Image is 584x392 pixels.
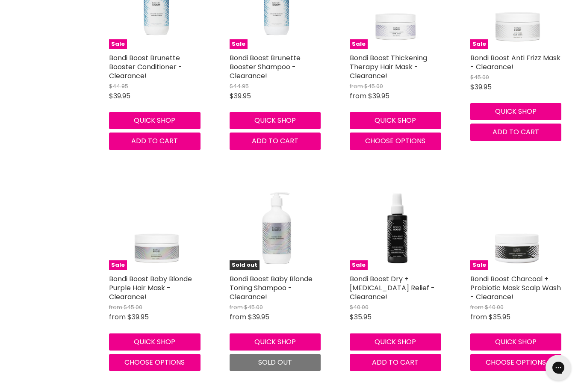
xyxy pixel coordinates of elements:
span: from [470,312,487,322]
a: Bondi Boost Brunette Booster Conditioner - Clearance! [109,53,182,81]
img: Bondi Boost Dry + Itchy Scalp Relief - Clearance! [350,176,445,271]
iframe: Gorgias live chat messenger [541,352,575,383]
button: Quick shop [230,112,321,129]
span: Add to cart [493,127,539,137]
a: Bondi Boost Dry + Itchy Scalp Relief - Clearance!Sale [350,176,445,271]
span: $40.00 [485,303,504,311]
a: Bondi Boost Baby Blonde Toning Shampoo - Clearance! [230,274,313,302]
span: from [230,303,243,311]
a: Bondi Boost Thickening Therapy Hair Mask - Clearance! [350,53,427,81]
span: Choose options [124,357,185,367]
button: Add to cart [350,354,441,371]
button: Add to cart [109,133,201,150]
span: Sale [350,260,368,270]
span: Sale [109,260,127,270]
span: $39.95 [470,82,492,92]
span: Sale [230,39,248,49]
span: Sale [470,39,488,49]
button: Quick shop [470,103,562,120]
span: $39.95 [368,91,389,101]
button: Quick shop [470,333,562,351]
a: Bondi Boost Brunette Booster Shampoo - Clearance! [230,53,301,81]
button: Sold out [230,354,321,371]
button: Add to cart [230,133,321,150]
button: Add to cart [470,124,562,141]
a: Bondi Boost Baby Blonde Purple Hair Mask - Clearance! [109,274,192,302]
span: from [350,91,366,101]
span: Add to cart [372,357,419,367]
a: Bondi Boost Dry + [MEDICAL_DATA] Relief - Clearance! [350,274,435,302]
span: $45.00 [124,303,142,311]
span: $45.00 [364,82,383,90]
span: from [470,303,484,311]
span: Sold out [258,357,292,367]
button: Choose options [350,133,441,150]
img: Bondi Boost Charcoal + Probiotic Mask Scalp Wash - Clearance! [470,176,565,271]
span: Add to cart [131,136,178,146]
span: $39.95 [248,312,269,322]
button: Quick shop [350,112,441,129]
span: Sale [109,39,127,49]
span: from [230,312,246,322]
img: Bondi Boost Baby Blonde Purple Hair Mask - Clearance! [109,176,204,271]
span: $44.95 [230,82,249,90]
span: Choose options [486,357,546,367]
span: Sale [470,260,488,270]
span: $45.00 [244,303,263,311]
span: $35.95 [489,312,510,322]
button: Choose options [470,354,562,371]
span: from [109,303,122,311]
span: $45.00 [470,73,489,81]
a: Bondi Boost Baby Blonde Purple Hair Mask - Clearance!Sale [109,176,204,271]
button: Choose options [109,354,201,371]
span: $35.95 [350,312,372,322]
button: Quick shop [109,333,201,351]
span: $39.95 [127,312,149,322]
span: from [109,312,126,322]
span: $40.00 [350,303,369,311]
span: $39.95 [109,91,130,101]
a: Bondi Boost Charcoal + Probiotic Mask Scalp Wash - Clearance!Sale [470,176,565,271]
span: $44.95 [109,82,128,90]
span: Sale [350,39,368,49]
button: Quick shop [230,333,321,351]
span: Sold out [230,260,260,270]
span: from [350,82,363,90]
a: Bondi Boost Charcoal + Probiotic Mask Scalp Wash - Clearance! [470,274,561,302]
span: Choose options [365,136,425,146]
a: Bondi Boost Baby Blonde Toning Shampoo - Clearance!Sold out [230,176,324,271]
button: Quick shop [350,333,441,351]
img: Bondi Boost Baby Blonde Toning Shampoo - Clearance! [230,176,324,271]
a: Bondi Boost Anti Frizz Mask - Clearance! [470,53,560,72]
span: Add to cart [252,136,298,146]
span: $39.95 [230,91,251,101]
button: Quick shop [109,112,201,129]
